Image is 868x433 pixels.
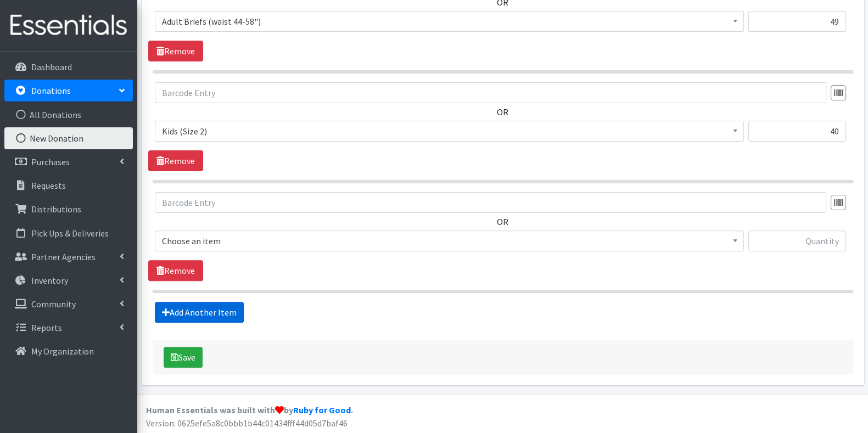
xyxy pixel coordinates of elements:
label: OR [497,215,508,228]
strong: Human Essentials was built with by . [146,404,353,415]
a: All Donations [4,104,133,126]
p: Donations [31,85,71,96]
a: Purchases [4,151,133,173]
p: Reports [31,322,62,333]
a: Ruby for Good [293,404,351,415]
p: My Organization [31,346,94,357]
p: Community [31,299,76,310]
span: Adult Briefs (waist 44-58") [155,11,744,32]
p: Partner Agencies [31,251,96,262]
a: Inventory [4,269,133,291]
input: Quantity [748,11,846,32]
span: Choose an item [155,230,744,251]
input: Quantity [748,230,846,251]
a: Remove [148,41,203,61]
span: Adult Briefs (waist 44-58") [162,14,737,29]
a: New Donation [4,127,133,149]
a: Add Another Item [155,302,244,323]
input: Barcode Entry [155,82,826,103]
p: Inventory [31,275,68,286]
a: Pick Ups & Deliveries [4,222,133,244]
span: Kids (Size 2) [155,121,744,142]
span: Kids (Size 2) [162,123,737,139]
a: Donations [4,80,133,102]
span: Choose an item [162,233,737,249]
a: My Organization [4,340,133,362]
input: Quantity [748,121,846,142]
a: Requests [4,175,133,196]
p: Dashboard [31,61,72,72]
a: Reports [4,317,133,339]
p: Pick Ups & Deliveries [31,228,109,239]
p: Purchases [31,156,70,167]
p: Distributions [31,204,81,215]
a: Remove [148,150,203,171]
span: Version: 0625efe5a8c0bbb1b44c01434fff44d05d7baf46 [146,418,348,429]
p: Requests [31,180,66,191]
a: Distributions [4,198,133,220]
a: Remove [148,260,203,281]
input: Barcode Entry [155,192,826,213]
a: Partner Agencies [4,246,133,268]
button: Save [164,347,203,368]
a: Dashboard [4,56,133,78]
img: HumanEssentials [4,7,133,44]
label: OR [497,105,508,119]
a: Community [4,293,133,315]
